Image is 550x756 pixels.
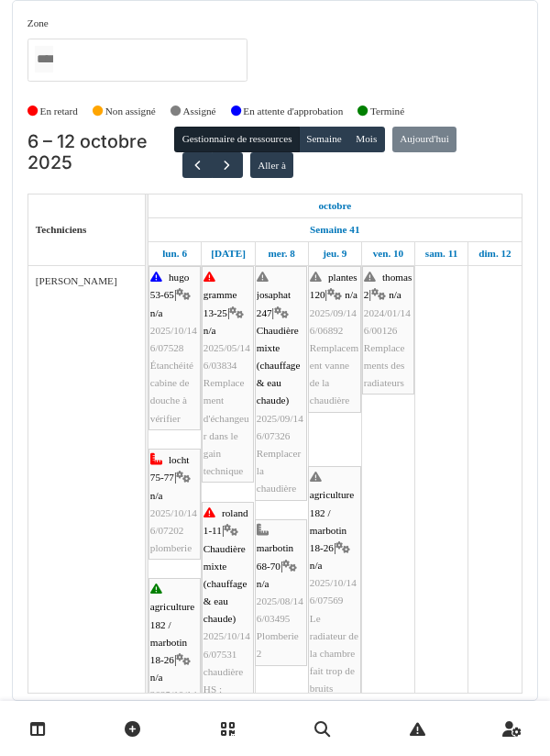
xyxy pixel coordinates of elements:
[310,469,359,697] div: |
[389,289,401,300] span: n/a
[310,269,359,410] div: |
[364,307,411,336] span: 2024/01/146/00126
[310,272,357,300] span: plantes 120
[257,595,303,624] span: 2025/08/146/03495
[203,543,247,625] span: Chaudière mixte (chauffage & eau chaude)
[299,127,349,152] button: Semaine
[257,289,291,317] span: josaphat 247
[150,689,197,717] span: 2025/10/146/07529
[257,578,269,589] span: n/a
[183,104,216,119] label: Assigné
[182,152,213,179] button: Précédent
[250,152,293,178] button: Aller à
[203,289,237,317] span: gramme 13-25
[257,325,301,406] span: Chaudière mixte (chauffage & eau chaude)
[203,325,216,336] span: n/a
[150,490,163,501] span: n/a
[263,242,299,265] a: 8 octobre 2025
[27,16,49,31] label: Zone
[364,342,405,388] span: Remplacements des radiateurs
[310,613,358,695] span: Le radiateur de la chambre fait trop de bruits
[150,672,163,683] span: n/a
[27,131,175,174] h2: 6 – 12 octobre 2025
[105,104,156,119] label: Non assigné
[257,522,305,663] div: |
[421,242,462,265] a: 11 octobre 2025
[305,218,364,241] a: Semaine 41
[310,342,358,406] span: Remplacement vanne de la chaudière
[370,104,404,119] label: Terminé
[364,272,412,300] span: thomas 2
[36,224,87,235] span: Techniciens
[348,127,385,152] button: Mois
[368,242,409,265] a: 10 octobre 2025
[474,242,515,265] a: 12 octobre 2025
[257,269,305,497] div: |
[150,269,199,428] div: |
[35,46,53,72] input: Tous
[150,601,194,665] span: agriculture 182 / marbotin 18-26
[150,451,199,557] div: |
[257,448,301,494] span: Remplacer la chaudière
[310,560,323,571] span: n/a
[345,289,357,300] span: n/a
[150,325,197,353] span: 2025/10/146/07528
[36,275,117,286] span: [PERSON_NAME]
[206,242,250,265] a: 7 octobre 2025
[203,342,250,371] span: 2025/05/146/03834
[203,507,248,536] span: roland 1-11
[203,377,249,476] span: Remplacement d'échangeur dans le gain technique
[203,630,250,659] span: 2025/10/146/07531
[203,269,252,480] div: |
[392,127,456,152] button: Aujourd'hui
[150,360,193,424] span: Étanchéité cabine de douche à vérifier
[212,152,242,179] button: Suivant
[364,269,412,392] div: |
[174,127,299,152] button: Gestionnaire de ressources
[310,307,357,336] span: 2025/09/146/06892
[257,542,293,571] span: marbotin 68-70
[310,577,357,606] span: 2025/10/146/07569
[158,242,192,265] a: 6 octobre 2025
[243,104,343,119] label: En attente d'approbation
[318,242,351,265] a: 9 octobre 2025
[150,454,190,483] span: locht 75-77
[313,195,356,217] a: 6 octobre 2025
[257,630,299,659] span: Plomberie 2
[40,104,78,119] label: En retard
[150,542,192,553] span: plomberie
[150,272,190,300] span: hugo 53-65
[310,489,354,553] span: agriculture 182 / marbotin 18-26
[150,507,197,536] span: 2025/10/146/07202
[257,413,303,441] span: 2025/09/146/07326
[150,307,163,318] span: n/a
